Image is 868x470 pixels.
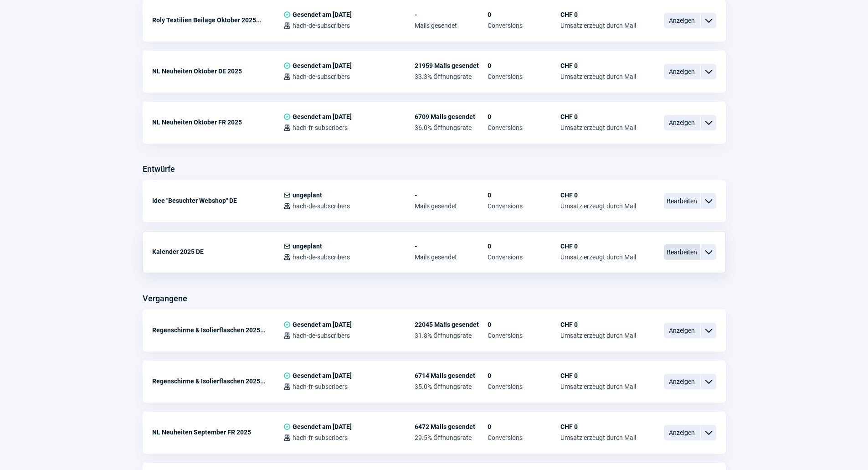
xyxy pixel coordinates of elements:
[293,124,348,131] span: hach-fr-subscribers
[664,193,700,209] span: Bearbeiten
[488,321,560,328] span: 0
[488,243,560,250] span: 0
[415,124,488,131] span: 36.0% Öffnungsrate
[415,332,488,339] span: 31.8% Öffnungsrate
[560,372,636,379] span: CHF 0
[488,22,560,29] span: Conversions
[415,191,488,199] span: -
[415,113,488,120] span: 6709 Mails gesendet
[488,372,560,379] span: 0
[152,372,283,390] div: Regenschirme & Isolierflaschen 2025...
[415,423,488,430] span: 6472 Mails gesendet
[560,243,636,250] span: CHF 0
[560,332,636,339] span: Umsatz erzeugt durch Mail
[560,113,636,120] span: CHF 0
[293,372,352,379] span: Gesendet am [DATE]
[560,11,636,18] span: CHF 0
[560,434,636,441] span: Umsatz erzeugt durch Mail
[664,374,700,389] span: Anzeigen
[293,73,350,80] span: hach-de-subscribers
[293,202,350,210] span: hach-de-subscribers
[488,73,560,80] span: Conversions
[664,115,700,130] span: Anzeigen
[488,113,560,120] span: 0
[664,64,700,79] span: Anzeigen
[152,423,283,441] div: NL Neuheiten September FR 2025
[488,423,560,430] span: 0
[293,383,348,390] span: hach-fr-subscribers
[152,11,283,29] div: Roly Textilien Beilage Oktober 2025...
[415,22,488,29] span: Mails gesendet
[560,62,636,69] span: CHF 0
[293,191,322,199] span: ungeplant
[664,323,700,338] span: Anzeigen
[415,73,488,80] span: 33.3% Öffnungsrate
[293,62,352,69] span: Gesendet am [DATE]
[152,113,283,131] div: NL Neuheiten Oktober FR 2025
[488,383,560,390] span: Conversions
[143,291,187,306] h3: Vergangene
[152,191,283,210] div: Idee "Besuchter Webshop" DE
[560,22,636,29] span: Umsatz erzeugt durch Mail
[415,62,488,69] span: 21959 Mails gesendet
[488,62,560,69] span: 0
[293,332,350,339] span: hach-de-subscribers
[415,202,488,210] span: Mails gesendet
[664,13,700,28] span: Anzeigen
[488,202,560,210] span: Conversions
[488,253,560,261] span: Conversions
[664,425,700,440] span: Anzeigen
[415,383,488,390] span: 35.0% Öffnungsrate
[293,321,352,328] span: Gesendet am [DATE]
[560,124,636,131] span: Umsatz erzeugt durch Mail
[293,22,350,29] span: hach-de-subscribers
[560,73,636,80] span: Umsatz erzeugt durch Mail
[415,372,488,379] span: 6714 Mails gesendet
[415,434,488,441] span: 29.5% Öffnungsrate
[293,11,352,18] span: Gesendet am [DATE]
[560,423,636,430] span: CHF 0
[152,321,283,339] div: Regenschirme & Isolierflaschen 2025...
[488,332,560,339] span: Conversions
[664,244,700,260] span: Bearbeiten
[560,383,636,390] span: Umsatz erzeugt durch Mail
[143,162,175,176] h3: Entwürfe
[560,202,636,210] span: Umsatz erzeugt durch Mail
[415,253,488,261] span: Mails gesendet
[415,321,488,328] span: 22045 Mails gesendet
[560,253,636,261] span: Umsatz erzeugt durch Mail
[152,243,283,261] div: Kalender 2025 DE
[293,434,348,441] span: hach-fr-subscribers
[293,243,322,250] span: ungeplant
[488,124,560,131] span: Conversions
[293,113,352,120] span: Gesendet am [DATE]
[415,243,488,250] span: -
[560,321,636,328] span: CHF 0
[560,191,636,199] span: CHF 0
[488,11,560,18] span: 0
[293,423,352,430] span: Gesendet am [DATE]
[415,11,488,18] span: -
[488,434,560,441] span: Conversions
[152,62,283,80] div: NL Neuheiten Oktober DE 2025
[293,253,350,261] span: hach-de-subscribers
[488,191,560,199] span: 0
